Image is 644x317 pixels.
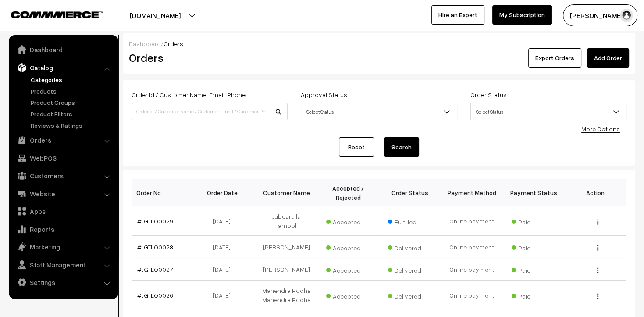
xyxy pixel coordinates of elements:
[194,179,256,206] th: Order Date
[11,257,115,273] a: Staff Management
[388,241,432,252] span: Delivered
[492,5,552,25] a: My Subscription
[326,241,370,252] span: Accepted
[256,206,317,236] td: Jubearulla Tamboli
[256,281,317,310] td: Mahendra Podha Mahendra Podha
[339,137,374,157] a: Reset
[137,217,173,225] a: #JGTLO0029
[512,289,555,301] span: Paid
[99,4,211,26] button: [DOMAIN_NAME]
[512,241,555,252] span: Paid
[137,243,173,251] a: #JGTLO0028
[129,39,629,48] div: /
[129,40,161,47] a: Dashboard
[441,179,503,206] th: Payment Method
[11,42,115,58] a: Dashboard
[597,293,598,299] img: Menu
[11,132,115,148] a: Orders
[11,168,115,184] a: Customers
[28,86,115,96] a: Products
[11,221,115,237] a: Reports
[431,5,484,25] a: Hire an Expert
[256,258,317,281] td: [PERSON_NAME]
[11,274,115,290] a: Settings
[512,263,555,275] span: Paid
[11,60,115,76] a: Catalog
[512,215,555,227] span: Paid
[256,179,317,206] th: Customer Name
[326,263,370,275] span: Accepted
[441,206,503,236] td: Online payment
[28,98,115,107] a: Product Groups
[597,245,598,251] img: Menu
[388,289,432,301] span: Delivered
[379,179,441,206] th: Order Status
[441,281,503,310] td: Online payment
[28,75,115,84] a: Categories
[388,215,432,227] span: Fulfilled
[132,90,246,99] label: Order Id / Customer Name, Email, Phone
[164,40,183,47] span: Orders
[256,236,317,258] td: [PERSON_NAME]
[471,104,626,119] span: Select Status
[563,4,637,26] button: [PERSON_NAME]…
[317,179,379,206] th: Accepted / Rejected
[388,263,432,275] span: Delivered
[194,281,256,310] td: [DATE]
[441,236,503,258] td: Online payment
[326,289,370,301] span: Accepted
[129,51,287,65] h2: Orders
[11,239,115,255] a: Marketing
[194,236,256,258] td: [DATE]
[565,179,626,206] th: Action
[137,266,173,273] a: #JGTLO0027
[597,267,598,273] img: Menu
[326,215,370,227] span: Accepted
[11,186,115,202] a: Website
[194,258,256,281] td: [DATE]
[194,206,256,236] td: [DATE]
[11,11,103,18] img: COMMMERCE
[597,219,598,225] img: Menu
[470,90,507,99] label: Order Status
[301,90,347,99] label: Approval Status
[11,203,115,219] a: Apps
[528,48,581,68] button: Export Orders
[28,109,115,119] a: Product Filters
[132,179,194,206] th: Order No
[384,137,419,157] button: Search
[28,121,115,130] a: Reviews & Ratings
[11,150,115,166] a: WebPOS
[470,103,626,120] span: Select Status
[301,104,456,119] span: Select Status
[137,292,173,299] a: #JGTLO0026
[503,179,565,206] th: Payment Status
[581,125,620,133] a: More Options
[11,9,88,19] a: COMMMERCE
[620,9,633,22] img: user
[441,258,503,281] td: Online payment
[301,103,457,120] span: Select Status
[132,103,288,120] input: Order Id / Customer Name / Customer Email / Customer Phone
[587,48,629,68] a: Add Order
